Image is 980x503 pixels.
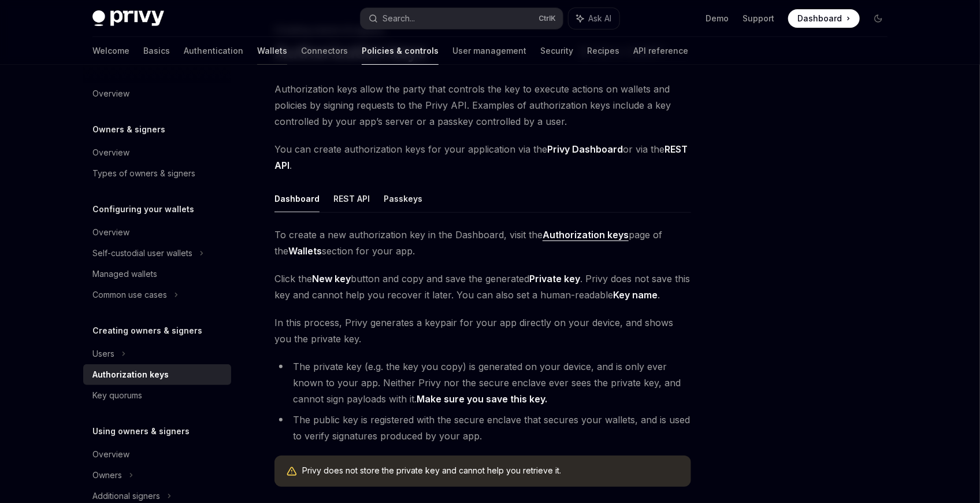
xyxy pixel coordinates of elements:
svg: Warning [286,466,298,478]
a: Welcome [92,37,129,65]
span: You can create authorization keys for your application via the or via the . [274,141,691,173]
div: Managed wallets [92,267,157,281]
img: dark logo [92,10,164,27]
div: Overview [92,87,129,101]
span: Ctrl K [539,14,556,23]
strong: Key name [613,289,658,301]
h5: Configuring your wallets [92,202,194,216]
a: Security [540,37,573,65]
li: The private key (e.g. the key you copy) is generated on your device, and is only ever known to yo... [274,358,691,407]
a: Managed wallets [83,264,231,284]
div: Common use cases [92,288,167,302]
div: Overview [92,146,129,160]
span: To create a new authorization key in the Dashboard, visit the page of the section for your app. [274,227,691,259]
a: Support [743,13,774,24]
span: Dashboard [797,13,842,24]
div: Self-custodial user wallets [92,246,192,260]
button: Passkeys [384,185,422,212]
a: Demo [706,13,729,24]
div: Owners [92,468,122,482]
div: Overview [92,225,129,239]
span: Authorization keys allow the party that controls the key to execute actions on wallets and polici... [274,81,691,130]
button: REST API [333,185,370,212]
div: Key quorums [92,389,142,402]
div: Users [92,347,114,361]
a: Recipes [587,37,619,65]
div: Overview [92,447,129,461]
strong: Wallets [288,245,322,257]
strong: Make sure you save this key. [417,393,547,405]
a: Types of owners & signers [83,163,231,184]
h5: Using owners & signers [92,424,190,438]
a: User management [452,37,526,65]
strong: Privy Dashboard [547,143,623,155]
div: Authorization keys [92,368,169,382]
h5: Creating owners & signers [92,324,202,338]
button: Dashboard [274,185,320,212]
h5: Owners & signers [92,123,165,136]
button: Ask AI [569,8,619,29]
a: Policies & controls [362,37,439,65]
div: Additional signers [92,489,160,503]
a: Key quorums [83,385,231,406]
span: Privy does not store the private key and cannot help you retrieve it. [302,465,680,476]
div: Types of owners & signers [92,167,195,180]
a: API reference [633,37,688,65]
a: Overview [83,444,231,465]
button: Toggle dark mode [869,9,888,28]
strong: New key [312,273,351,284]
a: Overview [83,142,231,163]
span: Click the button and copy and save the generated . Privy does not save this key and cannot help y... [274,271,691,303]
a: Wallets [257,37,287,65]
strong: Private key [529,273,580,284]
a: Dashboard [788,9,860,28]
a: Authentication [184,37,243,65]
li: The public key is registered with the secure enclave that secures your wallets, and is used to ve... [274,412,691,444]
a: Overview [83,83,231,104]
button: Search...CtrlK [361,8,563,29]
a: Overview [83,222,231,243]
a: Connectors [301,37,348,65]
a: Authorization keys [83,364,231,385]
div: Search... [383,12,415,25]
a: Authorization keys [543,229,629,241]
span: In this process, Privy generates a keypair for your app directly on your device, and shows you th... [274,315,691,347]
a: Basics [143,37,170,65]
span: Ask AI [588,13,611,24]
